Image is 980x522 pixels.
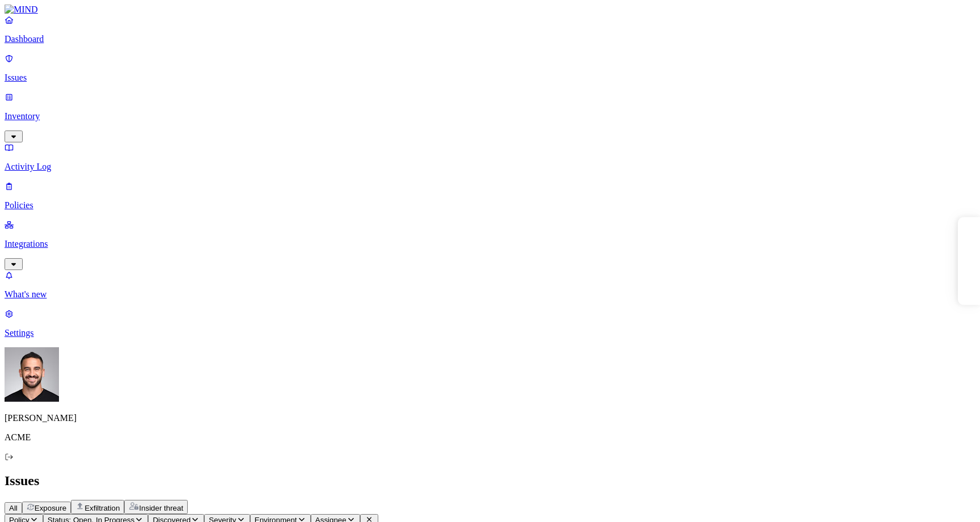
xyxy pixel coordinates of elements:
[5,473,975,489] h2: Issues
[5,34,975,44] p: Dashboard
[5,309,975,338] a: Settings
[85,504,120,512] span: Exfiltration
[5,5,38,15] img: MIND
[5,5,975,15] a: MIND
[5,239,975,249] p: Integrations
[139,504,183,512] span: Insider threat
[5,53,975,83] a: Issues
[5,92,975,141] a: Inventory
[5,111,975,121] p: Inventory
[5,181,975,211] a: Policies
[5,73,975,83] p: Issues
[5,413,975,423] p: [PERSON_NAME]
[5,15,975,44] a: Dashboard
[35,504,66,512] span: Exposure
[5,270,975,300] a: What's new
[5,289,975,300] p: What's new
[5,220,975,268] a: Integrations
[5,432,975,443] p: ACME
[5,142,975,172] a: Activity Log
[5,328,975,338] p: Settings
[5,162,975,172] p: Activity Log
[5,200,975,211] p: Policies
[9,504,18,512] span: All
[5,347,59,402] img: Yaron Yehezkel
